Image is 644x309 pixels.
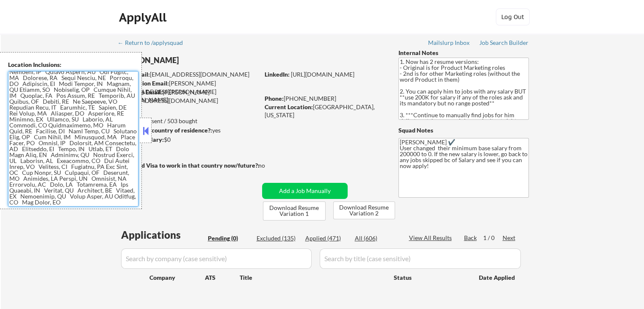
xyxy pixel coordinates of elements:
[409,234,454,242] div: View All Results
[265,95,284,102] strong: Phone:
[258,161,282,170] div: no
[119,88,259,105] div: [PERSON_NAME][EMAIL_ADDRESS][DOMAIN_NAME]
[118,117,259,125] div: 471 sent / 503 bought
[333,201,395,219] button: Download Resume Variation 2
[265,94,384,103] div: [PHONE_NUMBER]
[265,103,384,119] div: [GEOGRAPHIC_DATA], [US_STATE]
[479,273,516,282] div: Date Applied
[149,273,205,282] div: Company
[118,126,257,135] div: yes
[8,61,138,69] div: Location Inclusions:
[479,39,529,48] a: Job Search Builder
[118,127,212,134] strong: Can work in country of residence?:
[263,201,326,221] button: Download Resume Variation 1
[503,234,516,242] div: Next
[291,71,354,78] a: [URL][DOMAIN_NAME]
[394,270,467,285] div: Status
[121,248,312,269] input: Search by company (case sensitive)
[118,39,191,48] a: ← Return to /applysquad
[119,55,293,66] div: [PERSON_NAME]
[483,234,503,242] div: 1 / 0
[265,71,290,78] strong: LinkedIn:
[119,162,260,169] strong: Will need Visa to work in that country now/future?:
[428,39,470,48] a: Mailslurp Inbox
[496,8,530,25] button: Log Out
[464,234,478,242] div: Back
[121,230,205,240] div: Applications
[320,248,521,269] input: Search by title (case sensitive)
[398,49,529,57] div: Internal Notes
[265,103,313,110] strong: Current Location:
[257,234,299,243] div: Excluded (135)
[118,135,259,144] div: $0
[119,10,169,25] div: ApplyAll
[240,273,386,282] div: Title
[305,234,348,243] div: Applied (471)
[118,40,191,46] div: ← Return to /applysquad
[119,70,259,79] div: [EMAIL_ADDRESS][DOMAIN_NAME]
[398,126,529,135] div: Squad Notes
[355,234,397,243] div: All (606)
[428,40,470,46] div: Mailslurp Inbox
[205,273,240,282] div: ATS
[208,234,250,243] div: Pending (0)
[262,183,348,199] button: Add a Job Manually
[479,40,529,46] div: Job Search Builder
[119,79,259,104] div: [PERSON_NAME][EMAIL_ADDRESS][PERSON_NAME][DOMAIN_NAME]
